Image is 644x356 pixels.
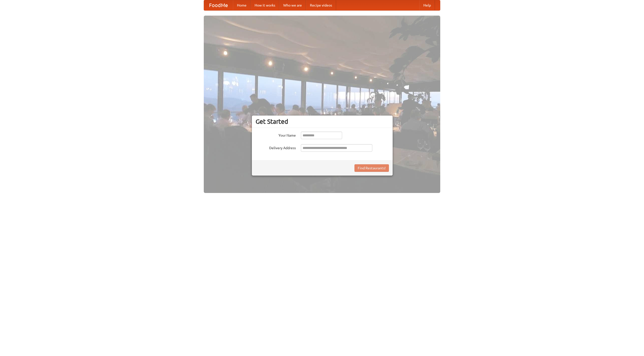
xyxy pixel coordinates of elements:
a: Recipe videos [306,0,336,10]
a: FoodMe [204,0,233,10]
button: Find Restaurants! [354,164,389,172]
a: Help [419,0,435,10]
h3: Get Started [256,118,389,125]
label: Your Name [256,132,296,138]
a: Home [233,0,251,10]
a: How it works [251,0,279,10]
a: Who we are [279,0,306,10]
label: Delivery Address [256,144,296,150]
